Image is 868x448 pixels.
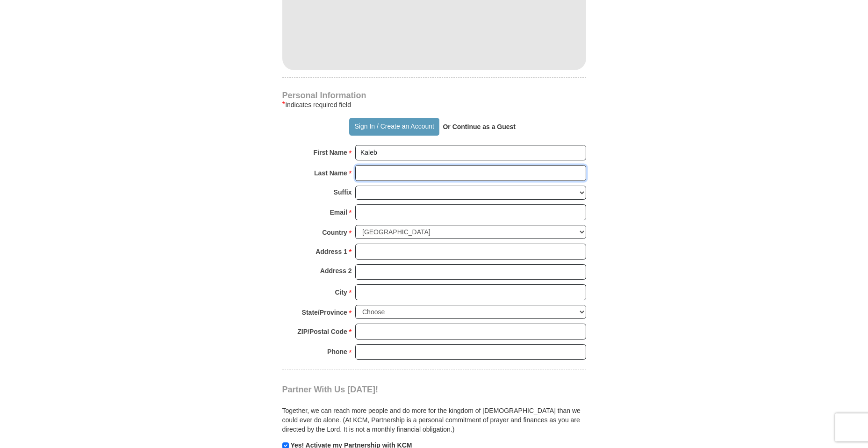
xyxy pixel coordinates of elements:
[335,286,347,299] strong: City
[282,99,586,110] div: Indicates required field
[282,385,379,394] span: Partner With Us [DATE]!
[282,406,586,434] p: Together, we can reach more people and do more for the kingdom of [DEMOGRAPHIC_DATA] than we coul...
[443,123,516,130] strong: Or Continue as a Guest
[320,264,352,277] strong: Address 2
[334,186,352,199] strong: Suffix
[316,245,347,258] strong: Address 1
[297,325,347,338] strong: ZIP/Postal Code
[349,118,439,136] button: Sign In / Create an Account
[327,345,347,358] strong: Phone
[302,306,347,319] strong: State/Province
[314,146,347,159] strong: First Name
[282,92,586,99] h4: Personal Information
[330,206,347,219] strong: Email
[322,226,347,239] strong: Country
[314,166,347,180] strong: Last Name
